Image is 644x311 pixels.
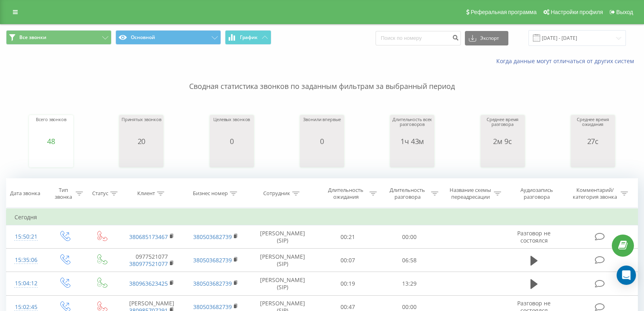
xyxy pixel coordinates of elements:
[122,117,161,137] div: Принятых звонков
[129,280,168,287] a: 380963623425
[616,9,633,15] span: Выход
[517,229,551,244] span: Разговор не состоялся
[225,30,271,45] button: График
[129,260,168,268] a: 380977521077
[317,249,378,272] td: 00:07
[617,266,636,285] div: Open Intercom Messenger
[392,137,432,145] div: 1ч 43м
[122,137,161,145] div: 20
[193,280,232,287] a: 380503682739
[465,31,508,45] button: Экспорт
[36,137,66,145] div: 48
[193,190,228,197] div: Бизнес номер
[573,137,613,145] div: 27с
[193,256,232,264] a: 380503682739
[317,225,378,249] td: 00:21
[324,187,367,200] div: Длительность ожидания
[248,249,317,272] td: [PERSON_NAME] (SIP)
[6,209,638,225] td: Сегодня
[386,187,429,200] div: Длительность разговора
[303,137,341,145] div: 0
[379,249,440,272] td: 06:58
[14,252,38,268] div: 15:35:06
[303,117,341,137] div: Звонили впервые
[512,187,561,200] div: Аудиозапись разговора
[248,225,317,249] td: [PERSON_NAME] (SIP)
[240,35,258,40] span: График
[10,190,40,197] div: Дата звонка
[263,190,290,197] div: Сотрудник
[137,190,155,197] div: Клиент
[376,31,461,45] input: Поиск по номеру
[36,117,66,137] div: Всего звонков
[116,30,221,45] button: Основной
[483,137,523,145] div: 2м 9с
[471,9,537,15] span: Реферальная программа
[213,137,250,145] div: 0
[551,9,603,15] span: Настройки профиля
[14,229,38,245] div: 15:50:21
[129,233,168,241] a: 380685173467
[248,272,317,295] td: [PERSON_NAME] (SIP)
[14,276,38,291] div: 15:04:12
[572,187,619,200] div: Комментарий/категория звонка
[449,187,492,200] div: Название схемы переадресации
[193,303,232,311] a: 380503682739
[19,34,46,41] span: Все звонки
[573,117,613,137] div: Среднее время ожидания
[379,225,440,249] td: 00:00
[379,272,440,295] td: 13:29
[317,272,378,295] td: 00:19
[213,117,250,137] div: Целевых звонков
[120,249,184,272] td: 0977521077
[496,57,638,65] a: Когда данные могут отличаться от других систем
[6,30,111,45] button: Все звонки
[92,190,108,197] div: Статус
[392,117,432,137] div: Длительность всех разговоров
[193,233,232,241] a: 380503682739
[6,65,638,92] p: Сводная статистика звонков по заданным фильтрам за выбранный период
[53,187,74,200] div: Тип звонка
[483,117,523,137] div: Среднее время разговора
